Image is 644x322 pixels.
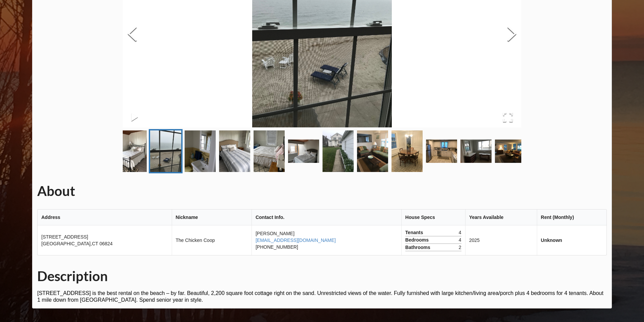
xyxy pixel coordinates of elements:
[183,129,217,173] a: Go to Slide 3
[256,238,336,243] a: [EMAIL_ADDRESS][DOMAIN_NAME]
[459,138,493,164] a: Go to Slide 11
[41,241,113,246] span: [GEOGRAPHIC_DATA] , CT 06824
[252,209,401,225] th: Contact Info.
[465,225,537,255] td: 2025
[41,234,88,240] span: [STREET_ADDRESS]
[185,130,216,172] img: IMG_1941.jpg
[459,244,461,251] span: 2
[149,129,183,173] a: Go to Slide 2
[254,130,285,172] img: IMG_0858.jpeg
[116,130,147,172] img: IMG_1936-3.jpg
[459,237,461,243] span: 4
[405,244,432,251] span: Bathrooms
[114,129,148,173] a: Go to Slide 1
[425,138,458,164] a: Go to Slide 10
[172,209,252,225] th: Nickname
[502,4,521,65] button: Next Slide
[391,130,423,172] img: IMG_1951.jpg
[37,268,607,285] h1: Description
[123,107,147,127] button: Play or Pause Slideshow
[150,130,181,172] img: IMG_1939.jpg
[37,290,607,303] div: [STREET_ADDRESS] is the best rental on the beach – by far. Beautiful, 2,200 square foot cottage r...
[405,237,430,243] span: Bedrooms
[401,209,465,225] th: House Specs
[114,129,513,173] div: Thumbnail Navigation
[252,225,401,255] td: [PERSON_NAME] [PHONE_NUMBER]
[465,209,537,225] th: Years Available
[356,129,389,173] a: Go to Slide 8
[541,238,562,243] b: Unknown
[494,107,521,127] button: Open Fullscreen
[288,140,319,163] img: IMG_1945.jpg
[37,182,607,200] h1: About
[426,140,457,163] img: IMG_1952.jpg
[495,140,526,163] img: IMG_1954.jpg
[459,229,461,236] span: 4
[287,138,320,164] a: Go to Slide 6
[390,129,424,173] a: Go to Slide 9
[172,225,252,255] td: The Chicken Coop
[123,4,142,65] button: Previous Slide
[219,130,250,172] img: IMG_1942.jpg
[323,130,354,172] img: IMG_1948.jpg
[537,209,606,225] th: Rent (Monthly)
[460,140,492,163] img: IMG_1953.jpg
[321,129,355,173] a: Go to Slide 7
[218,129,252,173] a: Go to Slide 4
[38,209,171,225] th: Address
[252,129,286,173] a: Go to Slide 5
[494,138,527,164] a: Go to Slide 12
[405,229,425,236] span: Tenants
[357,130,388,172] img: IMG_1949.jpg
